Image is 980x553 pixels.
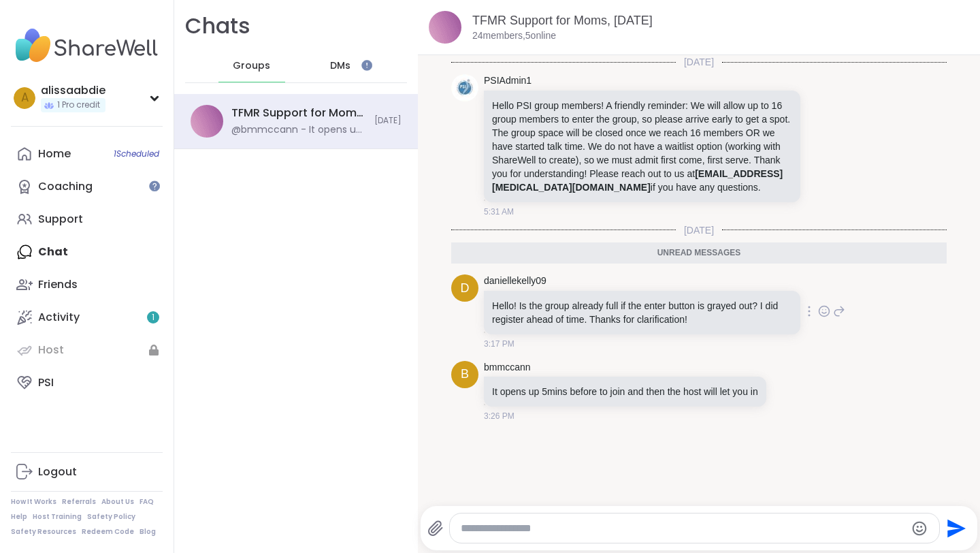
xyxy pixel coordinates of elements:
[11,334,163,366] a: Host
[484,410,514,422] span: 3:26 PM
[461,279,470,298] span: d
[451,242,947,264] div: Unread messages
[11,527,76,537] a: Safety Resources
[940,513,970,543] button: Send
[33,512,82,522] a: Host Training
[11,22,163,69] img: ShareWell Nav Logo
[82,527,134,537] a: Redeem Code
[62,497,96,507] a: Referrals
[472,29,556,43] p: 24 members, 5 online
[374,115,402,127] span: [DATE]
[41,83,105,98] div: alissaabdie
[492,385,758,398] p: It opens up 5mins before to join and then the host will let you in
[191,105,223,138] img: TFMR Support for Moms, Sep 11
[231,106,366,121] div: TFMR Support for Moms, [DATE]
[484,74,532,88] a: PSIAdmin1
[484,338,514,350] span: 3:17 PM
[11,138,163,170] a: Home1Scheduled
[11,456,163,488] a: Logout
[114,148,159,159] span: 1 Scheduled
[11,301,163,334] a: Activity1
[484,361,530,375] a: bmmccann
[11,203,163,236] a: Support
[361,60,372,71] iframe: Spotlight
[101,497,134,507] a: About Us
[472,14,653,27] a: TFMR Support for Moms, [DATE]
[11,512,27,522] a: Help
[11,170,163,203] a: Coaching
[140,497,154,507] a: FAQ
[152,312,154,323] span: 1
[11,268,163,301] a: Friends
[185,11,250,42] h1: Chats
[492,299,792,326] p: Hello! Is the group already full if the enter button is grayed out? I did register ahead of time....
[676,55,722,69] span: [DATE]
[484,206,514,218] span: 5:31 AM
[57,99,100,111] span: 1 Pro credit
[38,310,80,325] div: Activity
[38,464,77,479] div: Logout
[461,365,469,383] span: b
[38,343,64,358] div: Host
[330,59,350,73] span: DMs
[38,179,93,194] div: Coaching
[231,123,366,137] div: @bmmccann - It opens up 5mins before to join and then the host will let you in
[149,180,160,191] iframe: Spotlight
[140,527,156,537] a: Blog
[21,89,29,107] span: a
[484,274,546,288] a: daniellekelly09
[429,11,461,44] img: TFMR Support for Moms, Sep 11
[911,520,928,537] button: Emoji picker
[11,497,56,507] a: How It Works
[87,512,135,522] a: Safety Policy
[38,277,78,292] div: Friends
[676,223,722,237] span: [DATE]
[492,99,792,194] p: Hello PSI group members! A friendly reminder: We will allow up to 16 group members to enter the g...
[461,522,905,535] textarea: Type your message
[38,146,71,161] div: Home
[233,59,270,73] span: Groups
[492,168,783,193] a: [EMAIL_ADDRESS][MEDICAL_DATA][DOMAIN_NAME]
[38,212,83,227] div: Support
[451,74,478,101] img: https://sharewell-space-live.sfo3.digitaloceanspaces.com/user-generated/e42d6320-9556-48a5-805f-b...
[11,366,163,399] a: PSI
[38,375,54,390] div: PSI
